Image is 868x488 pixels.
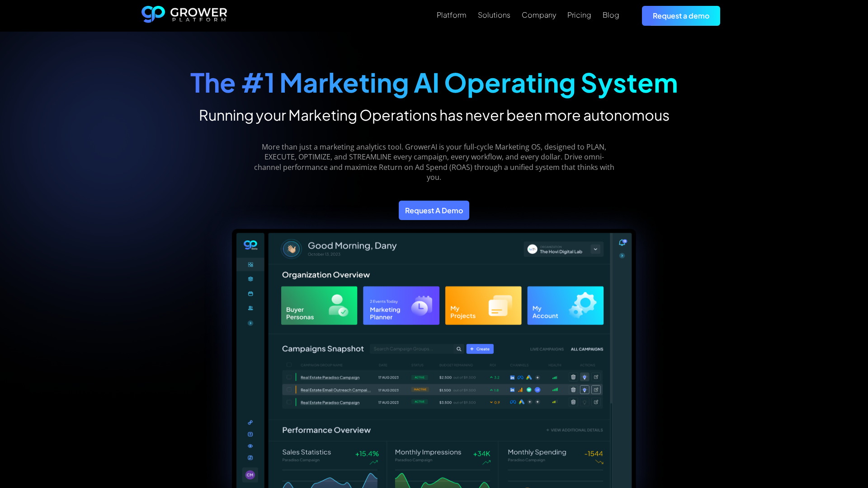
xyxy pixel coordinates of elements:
[478,10,510,19] div: Solutions
[399,201,469,220] a: Request A Demo
[190,106,678,124] h2: Running your Marketing Operations has never been more autonomous
[567,10,591,19] div: Pricing
[437,9,467,20] a: Platform
[603,9,619,20] a: Blog
[253,142,616,183] p: More than just a marketing analytics tool. GrowerAI is your full-cycle Marketing OS, designed to ...
[567,9,591,20] a: Pricing
[603,10,619,19] div: Blog
[437,10,467,19] div: Platform
[142,6,227,26] a: home
[522,10,556,19] div: Company
[190,66,678,99] strong: The #1 Marketing AI Operating System
[478,9,510,20] a: Solutions
[522,9,556,20] a: Company
[642,6,720,25] a: Request a demo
